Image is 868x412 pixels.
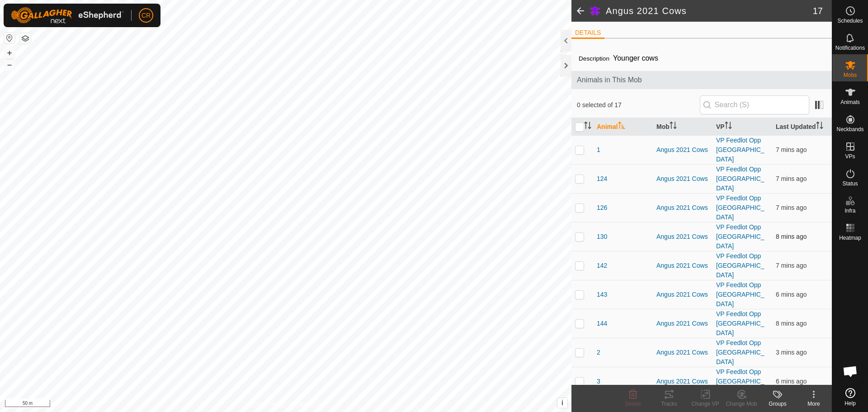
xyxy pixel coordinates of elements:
div: Angus 2021 Cows [656,261,709,270]
span: Help [844,401,856,406]
span: i [561,399,563,407]
span: 24 Sept 2025, 12:35 pm [776,146,807,153]
span: Younger cows [609,51,662,66]
p-sorticon: Activate to sort [670,123,677,130]
button: + [4,47,15,58]
a: VP Feedlot Opp [GEOGRAPHIC_DATA] [716,166,764,192]
a: Help [832,384,868,410]
button: i [557,398,567,408]
span: Mobs [844,72,857,78]
p-sorticon: Activate to sort [618,123,625,130]
span: 3 [597,377,600,386]
span: 130 [597,232,607,242]
th: VP [712,118,772,136]
div: More [796,400,832,408]
span: Heatmap [839,235,861,241]
span: 24 Sept 2025, 12:36 pm [776,291,807,298]
p-sorticon: Activate to sort [725,123,732,130]
span: 17 [813,4,823,18]
a: VP Feedlot Opp [GEOGRAPHIC_DATA] [716,223,764,250]
div: Open chat [837,358,864,385]
span: 126 [597,203,607,213]
th: Mob [653,118,712,136]
li: DETAILS [571,28,604,39]
span: 24 Sept 2025, 12:36 pm [776,262,807,269]
input: Search (S) [700,95,809,114]
div: Angus 2021 Cows [656,232,709,242]
img: Gallagher Logo [11,7,124,24]
a: Privacy Policy [250,400,284,408]
span: Status [842,181,858,186]
a: VP Feedlot Opp [GEOGRAPHIC_DATA] [716,310,764,336]
a: Contact Us [295,400,321,408]
label: Description [579,55,609,62]
div: Angus 2021 Cows [656,145,709,155]
span: CR [142,11,151,20]
div: Change Mob [723,400,759,408]
span: 24 Sept 2025, 12:34 pm [776,233,807,240]
span: 0 selected of 17 [577,100,700,110]
h2: Angus 2021 Cows [606,5,813,16]
span: 144 [597,319,607,328]
div: Angus 2021 Cows [656,319,709,328]
div: Angus 2021 Cows [656,290,709,299]
div: Groups [759,400,796,408]
div: Angus 2021 Cows [656,203,709,213]
a: VP Feedlot Opp [GEOGRAPHIC_DATA] [716,252,764,279]
span: 2 [597,348,600,357]
div: Angus 2021 Cows [656,348,709,357]
span: Delete [625,401,641,407]
p-sorticon: Activate to sort [816,123,823,130]
button: – [4,59,15,70]
a: VP Feedlot Opp [GEOGRAPHIC_DATA] [716,339,764,365]
th: Last Updated [772,118,832,136]
button: Reset Map [4,33,15,43]
p-sorticon: Activate to sort [584,123,591,130]
span: 24 Sept 2025, 12:35 pm [776,175,807,182]
div: Change VP [687,400,723,408]
span: Notifications [835,45,865,51]
span: 142 [597,261,607,270]
span: 24 Sept 2025, 12:36 pm [776,378,807,385]
a: VP Feedlot Opp [GEOGRAPHIC_DATA] [716,368,764,394]
span: 124 [597,174,607,184]
button: Map Layers [20,33,31,44]
span: Infra [844,208,855,213]
span: 1 [597,145,600,155]
th: Animal [593,118,653,136]
span: 143 [597,290,607,299]
div: Tracks [651,400,687,408]
span: Animals [840,99,860,105]
span: 24 Sept 2025, 12:35 pm [776,204,807,211]
span: Neckbands [836,127,863,132]
span: 24 Sept 2025, 12:40 pm [776,349,807,356]
span: Animals in This Mob [577,75,826,85]
div: Angus 2021 Cows [656,174,709,184]
a: VP Feedlot Opp [GEOGRAPHIC_DATA] [716,194,764,221]
span: Schedules [837,18,863,24]
a: VP Feedlot Opp [GEOGRAPHIC_DATA] [716,137,764,163]
span: VPs [845,154,855,159]
div: Angus 2021 Cows [656,377,709,386]
a: VP Feedlot Opp [GEOGRAPHIC_DATA] [716,281,764,308]
span: 24 Sept 2025, 12:35 pm [776,320,807,327]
